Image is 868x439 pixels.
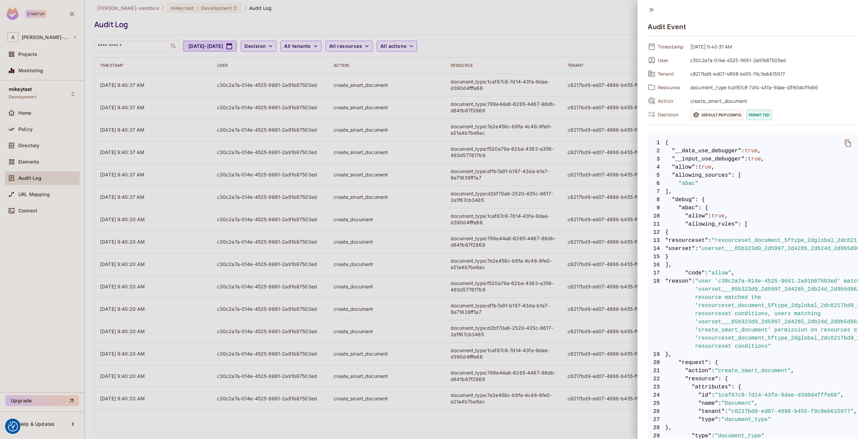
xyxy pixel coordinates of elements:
[648,147,665,155] span: 2
[708,212,712,220] span: :
[648,212,665,220] span: 10
[648,139,665,147] span: 1
[658,111,685,118] span: Decision
[665,236,708,245] span: "resourceset"
[648,277,665,350] span: 18
[731,269,735,277] span: ,
[658,98,685,104] span: Action
[754,399,758,407] span: ,
[746,110,772,120] span: permitted
[648,188,665,196] span: 7
[648,261,665,269] span: 16
[648,236,665,245] span: 13
[712,212,725,220] span: true
[648,367,665,375] span: 21
[854,407,857,416] span: ,
[648,424,665,432] span: 28
[708,236,712,245] span: :
[685,269,705,277] span: "code"
[648,155,665,163] span: 3
[718,416,722,424] span: :
[712,391,715,399] span: :
[8,421,18,432] img: Revisit consent button
[658,84,685,91] span: Resource
[672,147,742,155] span: "__data_use_debugger"
[687,56,858,64] span: c30c2a7a-014e-4525-9661-2a91b87503ed
[692,383,731,391] span: "attributes"
[685,220,738,228] span: "allowing_rules"
[698,163,712,171] span: true
[741,147,745,155] span: :
[718,399,722,407] span: :
[648,188,858,196] span: ],
[698,391,712,399] span: "id"
[745,147,758,155] span: true
[648,253,665,261] span: 15
[731,383,741,391] span: : {
[715,391,841,399] span: "1caf87c8-7d14-43fa-9dae-d390d4fffe66"
[687,97,858,105] span: create_smart_document
[708,359,718,367] span: : {
[648,171,665,179] span: 5
[648,228,858,236] span: {
[685,375,718,383] span: "resource"
[648,261,858,269] span: ],
[685,212,708,220] span: "allow"
[648,424,858,432] span: },
[715,367,791,375] span: "create_smart_document"
[678,179,698,188] span: "abac"
[731,171,741,179] span: : [
[758,147,761,155] span: ,
[8,421,18,432] button: Consent Preferences
[761,155,765,163] span: ,
[672,171,732,179] span: "allowing_sources"
[648,269,665,277] span: 17
[690,110,744,120] span: Default PDP config
[685,367,712,375] span: "action"
[672,155,745,163] span: "__input_use_debugger"
[695,245,698,253] span: :
[687,42,858,51] span: [DATE] 9:40:37 AM
[687,83,858,91] span: document_type:1caf87c8-7d14-43fa-9dae-d390d4fffe66
[648,179,665,188] span: 6
[698,204,708,212] span: : {
[678,359,708,367] span: "request"
[708,269,731,277] span: "allow"
[725,407,728,416] span: :
[648,391,665,399] span: 24
[692,277,695,350] span: :
[648,350,665,359] span: 19
[712,163,715,171] span: ,
[722,399,755,407] span: "Document"
[678,204,698,212] span: "abac"
[658,71,685,77] span: Tenant
[695,163,698,171] span: :
[648,253,858,261] span: }
[698,407,725,416] span: "tenant"
[648,375,665,383] span: 22
[672,196,695,204] span: "debug"
[840,135,856,151] button: delete
[648,196,665,204] span: 8
[658,57,685,63] span: User
[648,220,665,228] span: 11
[687,70,858,78] span: c8217bd9-ed07-4898-b455-f9c9eb615977
[648,416,665,424] span: 27
[718,375,728,383] span: : {
[648,383,665,391] span: 23
[725,212,728,220] span: ,
[672,163,695,171] span: "allow"
[698,399,718,407] span: "name"
[745,155,748,163] span: :
[748,155,761,163] span: true
[712,367,715,375] span: :
[648,407,665,416] span: 26
[722,416,771,424] span: "document_type"
[648,245,665,253] span: 14
[698,416,718,424] span: "type"
[658,43,685,50] span: Timestamp
[665,245,695,253] span: "userset"
[841,391,844,399] span: ,
[695,196,705,204] span: : {
[648,228,665,236] span: 12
